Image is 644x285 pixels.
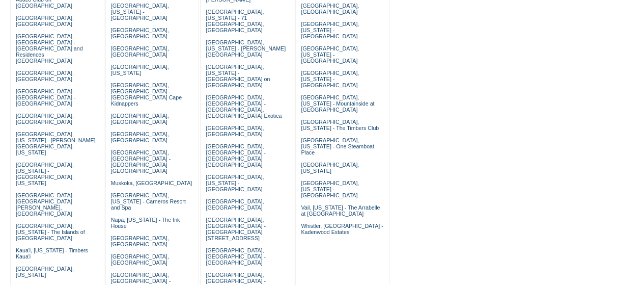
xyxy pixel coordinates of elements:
a: [GEOGRAPHIC_DATA], [US_STATE] - [PERSON_NAME][GEOGRAPHIC_DATA], [US_STATE] [16,131,96,156]
a: [GEOGRAPHIC_DATA], [GEOGRAPHIC_DATA] [16,113,74,125]
a: Kaua'i, [US_STATE] - Timbers Kaua'i [16,247,88,260]
a: [GEOGRAPHIC_DATA], [US_STATE] - 71 [GEOGRAPHIC_DATA], [GEOGRAPHIC_DATA] [206,9,264,33]
a: [GEOGRAPHIC_DATA], [GEOGRAPHIC_DATA] [16,15,74,27]
a: [GEOGRAPHIC_DATA], [GEOGRAPHIC_DATA] [111,131,169,143]
a: [GEOGRAPHIC_DATA], [GEOGRAPHIC_DATA] - [GEOGRAPHIC_DATA] [GEOGRAPHIC_DATA] [206,143,265,168]
a: [GEOGRAPHIC_DATA], [US_STATE] - [GEOGRAPHIC_DATA] [206,174,264,192]
a: [GEOGRAPHIC_DATA], [GEOGRAPHIC_DATA] [301,3,359,15]
a: [GEOGRAPHIC_DATA], [US_STATE] - [GEOGRAPHIC_DATA], [US_STATE] [16,162,74,186]
a: [GEOGRAPHIC_DATA], [US_STATE] - Carneros Resort and Spa [111,192,186,211]
a: [GEOGRAPHIC_DATA], [US_STATE] - Mountainside at [GEOGRAPHIC_DATA] [301,94,374,113]
a: Muskoka, [GEOGRAPHIC_DATA] [111,180,192,186]
a: [GEOGRAPHIC_DATA], [US_STATE] [111,64,169,76]
a: [GEOGRAPHIC_DATA], [GEOGRAPHIC_DATA] [111,253,169,266]
a: [GEOGRAPHIC_DATA], [US_STATE] - [GEOGRAPHIC_DATA] [301,45,359,64]
a: Vail, [US_STATE] - The Arrabelle at [GEOGRAPHIC_DATA] [301,204,380,217]
a: [GEOGRAPHIC_DATA], [US_STATE] - [GEOGRAPHIC_DATA] on [GEOGRAPHIC_DATA] [206,64,270,88]
a: [GEOGRAPHIC_DATA], [GEOGRAPHIC_DATA] [206,125,264,137]
a: [GEOGRAPHIC_DATA], [US_STATE] - [GEOGRAPHIC_DATA] [301,70,359,88]
a: [GEOGRAPHIC_DATA], [GEOGRAPHIC_DATA] - [GEOGRAPHIC_DATA] Cape Kidnappers [111,82,182,107]
a: [GEOGRAPHIC_DATA], [US_STATE] - [GEOGRAPHIC_DATA] [111,3,169,21]
a: [GEOGRAPHIC_DATA], [US_STATE] [301,162,359,174]
a: [GEOGRAPHIC_DATA], [GEOGRAPHIC_DATA] - [GEOGRAPHIC_DATA] and Residences [GEOGRAPHIC_DATA] [16,33,83,64]
a: [GEOGRAPHIC_DATA], [GEOGRAPHIC_DATA] [111,235,169,247]
a: [GEOGRAPHIC_DATA], [GEOGRAPHIC_DATA] [16,70,74,82]
a: [GEOGRAPHIC_DATA], [US_STATE] - [GEOGRAPHIC_DATA] [301,180,359,198]
a: [GEOGRAPHIC_DATA], [US_STATE] - [PERSON_NAME][GEOGRAPHIC_DATA] [206,39,286,58]
a: [GEOGRAPHIC_DATA], [US_STATE] - The Timbers Club [301,119,379,131]
a: [GEOGRAPHIC_DATA], [GEOGRAPHIC_DATA] - [GEOGRAPHIC_DATA][STREET_ADDRESS] [206,217,265,241]
a: [GEOGRAPHIC_DATA], [GEOGRAPHIC_DATA] [111,45,169,58]
a: [GEOGRAPHIC_DATA], [US_STATE] - One Steamboat Place [301,137,374,156]
a: [GEOGRAPHIC_DATA], [US_STATE] - [GEOGRAPHIC_DATA] [301,21,359,39]
a: [GEOGRAPHIC_DATA], [US_STATE] - The Islands of [GEOGRAPHIC_DATA] [16,223,85,241]
a: [GEOGRAPHIC_DATA] - [GEOGRAPHIC_DATA][PERSON_NAME], [GEOGRAPHIC_DATA] [16,192,75,217]
a: [GEOGRAPHIC_DATA] - [GEOGRAPHIC_DATA] - [GEOGRAPHIC_DATA] [16,88,75,107]
a: [GEOGRAPHIC_DATA], [GEOGRAPHIC_DATA] [111,113,169,125]
a: [GEOGRAPHIC_DATA], [GEOGRAPHIC_DATA] - [GEOGRAPHIC_DATA] [GEOGRAPHIC_DATA] [111,149,171,174]
a: [GEOGRAPHIC_DATA], [GEOGRAPHIC_DATA] [206,198,264,211]
a: [GEOGRAPHIC_DATA], [GEOGRAPHIC_DATA] - [GEOGRAPHIC_DATA], [GEOGRAPHIC_DATA] Exotica [206,94,282,119]
a: Whistler, [GEOGRAPHIC_DATA] - Kadenwood Estates [301,223,383,235]
a: [GEOGRAPHIC_DATA], [GEOGRAPHIC_DATA] [111,27,169,39]
a: Napa, [US_STATE] - The Ink House [111,217,180,229]
a: [GEOGRAPHIC_DATA], [US_STATE] [16,266,74,278]
a: [GEOGRAPHIC_DATA], [GEOGRAPHIC_DATA] - [GEOGRAPHIC_DATA] [206,247,265,266]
